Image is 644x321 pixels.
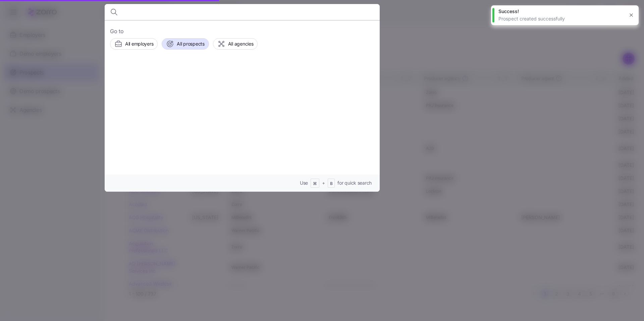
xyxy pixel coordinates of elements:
div: Prospect created successfully [498,15,624,22]
span: Go to [110,27,374,36]
div: Success! [498,8,624,15]
span: for quick search [337,180,372,186]
span: ⌘ [313,181,317,187]
span: Use [300,180,308,186]
span: All employers [125,41,153,47]
button: All agencies [213,38,258,50]
button: All prospects [162,38,209,50]
span: All agencies [228,41,254,47]
span: All prospects [177,41,204,47]
span: B [330,181,333,187]
button: All employers [110,38,158,50]
span: + [322,180,325,186]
